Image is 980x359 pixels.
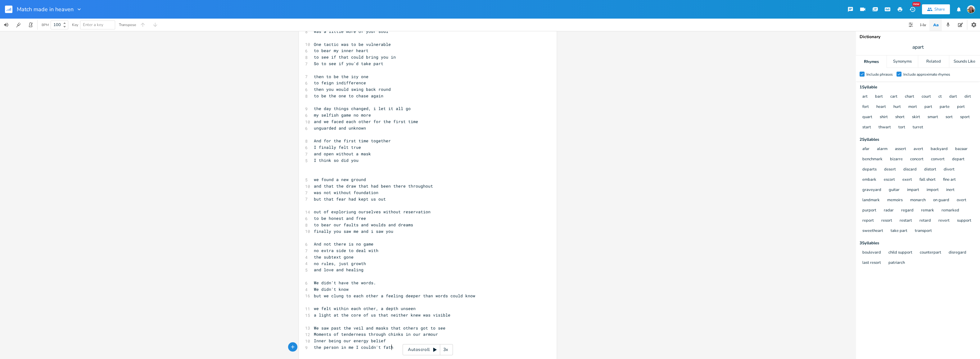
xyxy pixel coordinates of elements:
button: dart [949,94,957,100]
span: out of exploriung ourselves without reservation [314,209,431,215]
button: sort [946,115,953,120]
button: afar [862,147,869,152]
button: bart [875,94,883,100]
button: graveyard [862,188,881,193]
div: Key [72,23,78,27]
button: regard [901,208,914,213]
button: thwart [878,125,891,130]
span: but that fear had kept us out [314,196,386,202]
button: take part [891,228,907,234]
button: guitar [889,188,900,193]
button: purport [862,208,876,213]
button: retard [919,218,931,224]
span: and that the draw that had been there throughout [314,183,433,189]
button: report [862,218,874,224]
button: quart [862,115,872,120]
button: concert [910,157,924,162]
button: embark [862,177,876,183]
button: smart [928,115,938,120]
div: Sounds Like [949,55,980,68]
div: Transpose [119,23,136,27]
button: landmark [862,198,880,203]
button: remark [921,208,934,213]
button: shirt [880,115,888,120]
button: depart [952,157,964,162]
button: exert [902,177,912,183]
span: apart [912,44,924,51]
button: parte [940,104,950,110]
span: And not there is no game [314,241,373,247]
button: import [927,188,939,193]
button: counterpart [920,250,941,255]
span: to be the one to chase again [314,93,383,99]
button: art [862,94,868,100]
span: but we clung to each other a feeling deeper than words could know [314,293,475,299]
span: and we faced each other for the first time [314,119,418,124]
button: boulevard [862,250,881,255]
button: distort [924,167,936,172]
span: then you would swing back round [314,86,391,92]
span: Moments of tenderness through chinks in our armour [314,331,438,337]
span: was not without foundation [314,190,378,195]
div: Share [934,7,945,12]
button: disregard [949,250,966,255]
span: and open without a mask [314,151,371,157]
button: assert [895,147,906,152]
button: mort [908,104,917,110]
button: support [957,218,971,224]
span: We didn't have the words. [314,280,376,286]
span: We saw past the veil and masks that others got to see [314,325,445,331]
div: Include phrases [866,73,893,76]
button: sport [960,115,970,120]
span: was a little more of your soul [314,29,388,34]
button: heart [876,104,886,110]
button: fort [862,104,869,110]
span: the person in me I couldn't fath [314,344,393,350]
span: to be honest and free [314,215,366,221]
button: benchmark [862,157,883,162]
button: revert [938,218,950,224]
div: Related [918,55,949,68]
button: inert [946,188,955,193]
button: ct [938,94,942,100]
button: part [924,104,932,110]
button: sweetheart [862,228,883,234]
button: monarch [910,198,926,203]
span: to bear our faults and woulds and dreams [314,222,413,228]
button: tort [898,125,905,130]
span: I think so did you [314,157,359,163]
span: Enter a key [83,22,103,28]
span: to see if that could bring you in [314,54,396,60]
button: convert [931,157,945,162]
div: 1 Syllable [860,85,976,89]
div: BPM [42,23,49,27]
button: Share [922,4,950,14]
span: no rules, just growth [314,261,366,266]
span: Inner being our energy belief [314,338,386,343]
span: We didn't know [314,286,349,292]
div: Synonyms [887,55,918,68]
div: Autoscroll [403,344,453,355]
button: cart [890,94,897,100]
button: discard [903,167,917,172]
div: Include approximate rhymes [903,73,950,76]
button: backyard [931,147,948,152]
button: fine art [943,177,956,183]
button: last resort [862,260,881,266]
div: Rhymes [856,55,887,68]
button: transport [915,228,932,234]
span: to feign indifference [314,80,366,86]
button: bazaar [955,147,968,152]
button: skirt [912,115,920,120]
button: radar [884,208,894,213]
button: impart [907,188,919,193]
button: dirt [964,94,971,100]
span: So to see if you'd take part [314,61,383,66]
button: hurt [893,104,901,110]
button: on guard [933,198,949,203]
div: 3x [440,344,451,355]
span: a light at the core of us that neither knew was visible [314,312,450,318]
button: short [895,115,905,120]
span: and love and healing [314,267,364,273]
div: 3 Syllable s [860,241,976,245]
